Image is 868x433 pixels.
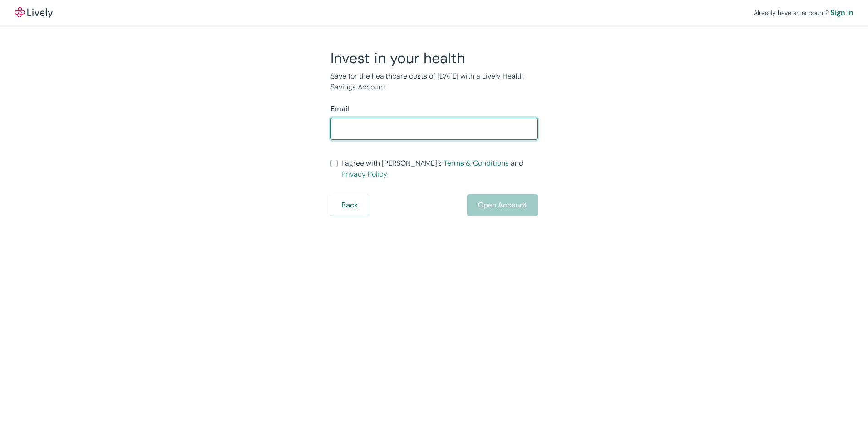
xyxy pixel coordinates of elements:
[330,103,349,114] label: Email
[754,7,853,18] div: Already have an account?
[330,194,369,216] button: Back
[830,7,853,18] a: Sign in
[15,7,53,18] img: Lively
[444,158,509,168] a: Terms & Conditions
[330,49,538,67] h2: Invest in your health
[341,158,538,180] span: I agree with [PERSON_NAME]’s and
[330,71,538,93] p: Save for the healthcare costs of [DATE] with a Lively Health Savings Account
[15,7,53,18] a: LivelyLively
[341,169,387,179] a: Privacy Policy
